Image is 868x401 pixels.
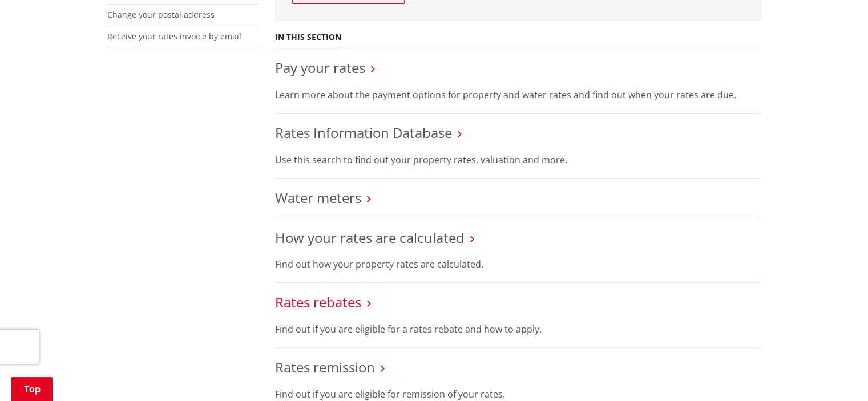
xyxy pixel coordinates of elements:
iframe: Messenger Launcher [815,353,857,394]
a: Pay your rates [275,58,365,77]
p: Find out if you are eligible for remission of your rates. [275,387,761,401]
h5: In this section [275,33,341,42]
a: Water meters [275,188,361,207]
p: Find out if you are eligible for a rates rebate and how to apply. [275,322,761,336]
a: How your rates are calculated [275,228,465,247]
a: Rates remission [275,358,375,376]
a: Change your postal address [107,9,215,20]
p: Use this search to find out your property rates, valuation and more. [275,153,761,167]
p: Learn more about the payment options for property and water rates and find out when your rates ar... [275,88,761,102]
a: Top [11,377,53,401]
p: Find out how your property rates are calculated. [275,257,761,271]
a: Rates Information Database [275,123,452,142]
a: Receive your rates invoice by email [107,31,241,42]
a: Rates rebates [275,293,361,311]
